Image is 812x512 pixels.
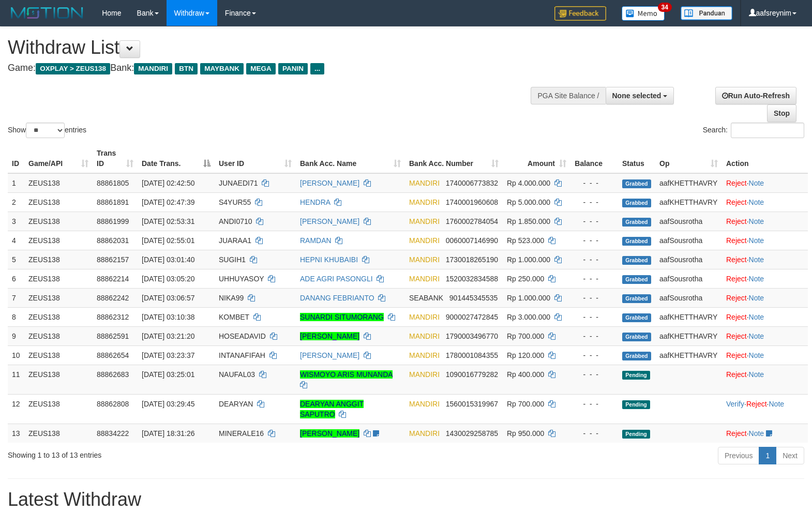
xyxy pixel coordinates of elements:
span: MANDIRI [409,275,440,283]
span: MANDIRI [409,217,440,225]
h1: Latest Withdraw [8,489,804,510]
div: - - - [575,428,614,439]
span: [DATE] 03:29:45 [142,400,194,408]
td: ZEUS138 [24,231,93,250]
td: · [722,192,808,212]
th: Balance [570,144,618,173]
td: · [722,424,808,443]
th: User ID: activate to sort column ascending [215,144,296,173]
span: Pending [622,430,650,439]
span: 88862654 [97,351,129,359]
th: Bank Acc. Name: activate to sort column ascending [296,144,405,173]
span: Grabbed [622,294,651,303]
img: Feedback.jpg [554,6,606,21]
span: [DATE] 03:06:57 [142,294,194,302]
td: aafKHETTHAVRY [655,307,722,326]
a: Reject [726,294,747,302]
td: ZEUS138 [24,394,93,424]
th: Game/API: activate to sort column ascending [24,144,93,173]
a: Note [749,429,764,438]
span: Grabbed [622,256,651,265]
span: [DATE] 18:31:26 [142,429,194,438]
a: Stop [767,104,796,122]
span: Grabbed [622,333,651,341]
span: Grabbed [622,199,651,207]
span: NIKA99 [219,294,244,302]
a: Note [769,400,784,408]
td: aafSousrotha [655,250,722,269]
span: MANDIRI [409,198,440,206]
a: SUNARDI SITUMORANG [300,313,384,321]
a: Reject [726,255,747,264]
span: Rp 1.000.000 [507,255,550,264]
td: · [722,269,808,288]
span: 88862683 [97,370,129,379]
span: MANDIRI [409,179,440,187]
td: · [722,288,808,307]
span: NAUFAL03 [219,370,255,379]
a: Note [749,179,764,187]
td: ZEUS138 [24,424,93,443]
span: [DATE] 02:55:01 [142,236,194,245]
td: 13 [8,424,24,443]
a: [PERSON_NAME] [300,217,359,225]
span: Rp 700.000 [507,332,544,340]
span: JUNAEDI71 [219,179,258,187]
div: - - - [575,216,614,227]
a: Reject [726,217,747,225]
div: - - - [575,235,614,246]
a: Note [749,275,764,283]
span: Rp 250.000 [507,275,544,283]
span: [DATE] 03:01:40 [142,255,194,264]
a: 1 [759,447,776,464]
a: Note [749,198,764,206]
a: Reject [746,400,767,408]
span: MANDIRI [134,63,172,74]
td: ZEUS138 [24,288,93,307]
th: ID [8,144,24,173]
span: UHHUYASOY [219,275,264,283]
a: Reject [726,332,747,340]
span: Grabbed [622,275,651,284]
span: Copy 1740001960608 to clipboard [446,198,498,206]
span: Copy 0060007146990 to clipboard [446,236,498,245]
td: 9 [8,326,24,345]
span: Copy 1780001084355 to clipboard [446,351,498,359]
span: Copy 1430029258785 to clipboard [446,429,498,438]
span: Copy 1560015319967 to clipboard [446,400,498,408]
span: MANDIRI [409,370,440,379]
td: · [722,212,808,231]
span: 88862214 [97,275,129,283]
td: aafKHETTHAVRY [655,345,722,365]
a: Note [749,255,764,264]
span: MANDIRI [409,351,440,359]
div: - - - [575,331,614,341]
a: Reject [726,179,747,187]
td: ZEUS138 [24,326,93,345]
span: [DATE] 02:47:39 [142,198,194,206]
span: [DATE] 02:53:31 [142,217,194,225]
span: 88862157 [97,255,129,264]
td: aafSousrotha [655,212,722,231]
td: aafKHETTHAVRY [655,173,722,193]
span: JUARAA1 [219,236,251,245]
span: 88834222 [97,429,129,438]
span: [DATE] 03:10:38 [142,313,194,321]
a: [PERSON_NAME] [300,332,359,340]
span: MANDIRI [409,313,440,321]
a: Reject [726,198,747,206]
h1: Withdraw List [8,37,531,58]
a: Previous [718,447,759,464]
button: None selected [606,87,674,104]
span: MANDIRI [409,400,440,408]
span: Copy 1760002784054 to clipboard [446,217,498,225]
span: [DATE] 03:25:01 [142,370,194,379]
td: aafSousrotha [655,288,722,307]
a: Reject [726,275,747,283]
span: SUGIH1 [219,255,246,264]
a: [PERSON_NAME] [300,179,359,187]
td: ZEUS138 [24,212,93,231]
td: 2 [8,192,24,212]
span: Grabbed [622,218,651,227]
span: 88862242 [97,294,129,302]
